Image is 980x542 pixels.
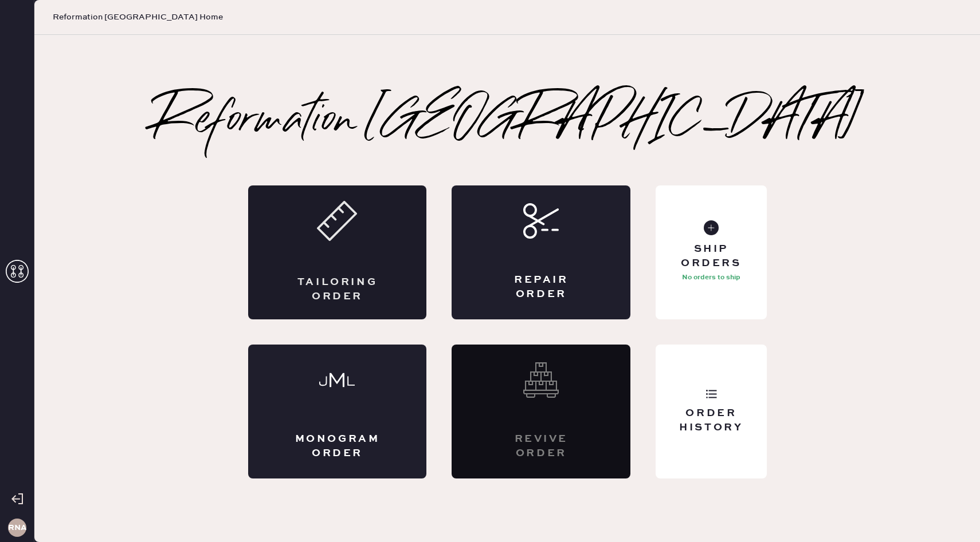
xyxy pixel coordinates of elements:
div: Revive order [497,432,585,461]
h3: RNA [8,524,26,532]
div: Order History [665,406,757,435]
div: Monogram Order [294,432,381,461]
div: Repair Order [497,273,585,302]
div: Ship Orders [665,242,757,271]
h2: Reformation [GEOGRAPHIC_DATA] [153,98,862,144]
div: Interested? Contact us at care@hemster.co [452,345,630,478]
div: Tailoring Order [294,275,381,304]
p: No orders to ship [682,271,740,284]
span: Reformation [GEOGRAPHIC_DATA] Home [53,11,223,23]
